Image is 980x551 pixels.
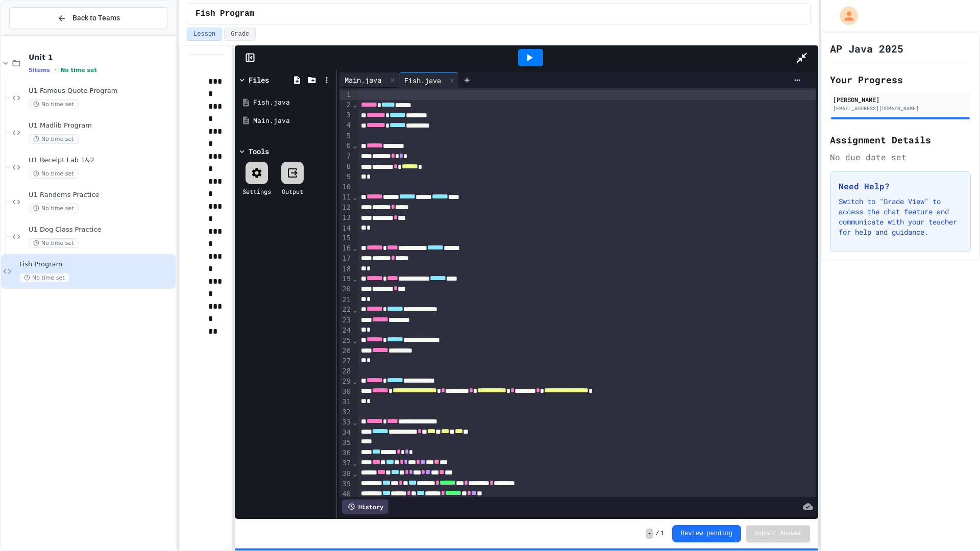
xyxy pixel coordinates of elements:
[339,264,352,274] div: 18
[352,306,357,314] span: Fold line
[339,172,352,182] div: 9
[339,387,352,397] div: 30
[29,226,174,234] span: U1 Dog Class Practice
[339,428,352,438] div: 34
[339,305,352,315] div: 22
[29,156,174,165] span: U1 Receipt Lab 1&2
[746,525,811,542] button: Submit Answer
[29,191,174,199] span: U1 Randoms Practice
[339,120,352,131] div: 4
[352,469,357,478] span: Fold line
[339,295,352,305] div: 21
[352,336,357,344] span: Fold line
[339,254,352,264] div: 17
[339,100,352,110] div: 2
[339,397,352,407] div: 31
[830,133,971,147] h2: Assignment Details
[352,377,357,385] span: Fold line
[29,53,174,62] span: Unit 1
[399,75,446,86] div: Fish.java
[339,274,352,284] div: 19
[352,141,357,149] span: Fold line
[352,274,357,283] span: Fold line
[352,193,357,201] span: Fold line
[339,131,352,141] div: 5
[29,67,50,73] span: 5 items
[253,116,333,126] div: Main.java
[833,95,968,104] div: [PERSON_NAME]
[253,97,333,108] div: Fish.java
[339,489,352,499] div: 40
[833,105,968,112] div: [EMAIL_ADDRESS][DOMAIN_NAME]
[339,479,352,489] div: 39
[19,273,69,283] span: No time set
[830,72,971,87] h2: Your Progress
[29,121,174,130] span: U1 Madlib Program
[399,72,459,88] div: Fish.java
[646,529,653,539] span: -
[29,87,174,95] span: U1 Famous Quote Program
[339,325,352,336] div: 24
[339,346,352,356] div: 26
[839,180,962,192] h3: Need Help?
[339,141,352,151] div: 6
[339,377,352,387] div: 29
[339,458,352,468] div: 37
[830,41,903,56] h1: AP Java 2025
[352,101,357,109] span: Fold line
[9,7,167,29] button: Back to Teams
[342,499,388,514] div: History
[352,244,357,252] span: Fold line
[60,67,97,73] span: No time set
[352,459,357,467] span: Fold line
[829,4,861,28] div: My Account
[339,192,352,203] div: 11
[249,74,269,85] div: Files
[339,233,352,243] div: 15
[54,66,56,74] span: •
[29,238,79,248] span: No time set
[339,182,352,192] div: 10
[672,525,741,542] button: Review pending
[754,530,802,538] span: Submit Answer
[339,213,352,223] div: 13
[655,530,659,538] span: /
[339,110,352,120] div: 3
[224,28,256,41] button: Grade
[660,530,664,538] span: 1
[339,336,352,346] div: 25
[339,469,352,479] div: 38
[339,448,352,458] div: 36
[339,162,352,172] div: 8
[339,90,352,100] div: 1
[29,204,79,213] span: No time set
[29,134,79,144] span: No time set
[830,151,971,163] div: No due date set
[187,28,222,41] button: Lesson
[249,146,269,157] div: Tools
[339,438,352,448] div: 35
[839,196,962,237] p: Switch to "Grade View" to access the chat feature and communicate with your teacher for help and ...
[339,356,352,366] div: 27
[29,169,79,179] span: No time set
[339,284,352,294] div: 20
[339,74,386,85] div: Main.java
[19,260,174,269] span: Fish Program
[72,13,120,23] span: Back to Teams
[339,243,352,254] div: 16
[339,407,352,417] div: 32
[339,223,352,234] div: 14
[242,187,271,196] div: Settings
[339,417,352,428] div: 33
[339,72,399,88] div: Main.java
[339,203,352,213] div: 12
[339,366,352,377] div: 28
[339,315,352,325] div: 23
[339,152,352,162] div: 7
[29,99,79,109] span: No time set
[352,418,357,426] span: Fold line
[282,187,303,196] div: Output
[195,8,254,20] span: Fish Program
